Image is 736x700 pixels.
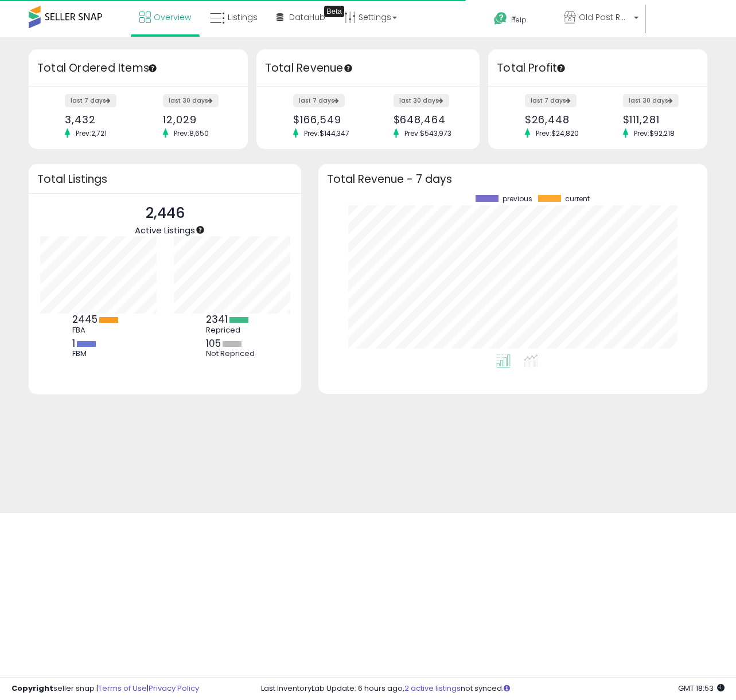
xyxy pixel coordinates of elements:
div: $166,549 [293,114,360,126]
h3: Total Revenue [265,60,471,76]
span: Prev: $24,820 [530,128,585,138]
span: Help [511,15,527,25]
span: Overview [154,11,191,23]
label: last 7 days [525,94,577,107]
span: Listings [228,11,258,23]
div: $111,281 [623,114,687,126]
div: Repriced [206,326,258,335]
span: Prev: 8,650 [168,128,215,138]
label: last 7 days [65,94,116,107]
div: $648,464 [394,114,460,126]
i: Get Help [493,11,508,26]
label: last 30 days [623,94,679,107]
h3: Total Profit [497,60,699,76]
div: 12,029 [163,114,227,126]
h3: Total Revenue - 7 days [327,175,699,183]
span: Prev: $92,218 [628,128,680,138]
span: Prev: 2,721 [70,128,112,138]
span: previous [503,195,532,203]
b: 105 [206,337,221,350]
b: 2445 [72,312,98,326]
span: Prev: $543,973 [399,128,457,138]
div: FBM [72,349,124,358]
div: Tooltip anchor [343,63,353,73]
div: FBA [72,326,124,335]
span: current [565,195,590,203]
h3: Total Listings [37,175,293,183]
b: 1 [72,337,75,350]
label: last 30 days [394,94,449,107]
div: $26,448 [525,114,589,126]
h3: Total Ordered Items [37,60,239,76]
b: 2341 [206,312,228,326]
span: Prev: $144,347 [298,128,355,138]
div: Tooltip anchor [195,225,205,235]
span: Old Post Road LLC [579,11,630,23]
label: last 7 days [293,94,345,107]
a: Help [485,3,554,37]
div: Not Repriced [206,349,258,358]
div: Tooltip anchor [147,63,158,73]
div: Tooltip anchor [324,6,344,17]
span: DataHub [289,11,325,23]
span: Active Listings [135,224,195,236]
div: 3,432 [65,114,129,126]
div: Tooltip anchor [556,63,566,73]
p: 2,446 [135,202,195,224]
label: last 30 days [163,94,219,107]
